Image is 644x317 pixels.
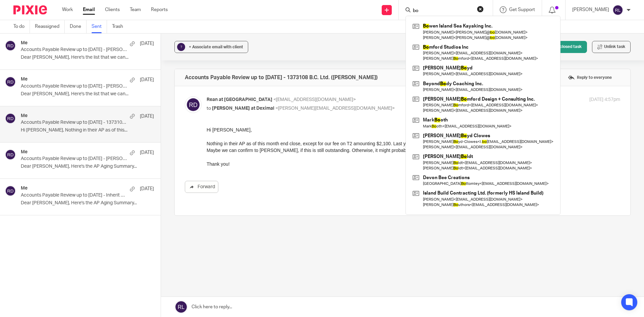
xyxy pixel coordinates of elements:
a: Reports [151,6,168,13]
p: Accounts Payable Review up to [DATE] - Inherit Designs Landscaping [21,193,127,198]
p: [DATE] [140,186,154,192]
p: Hi [PERSON_NAME], Nothing in their AP as of this... [21,127,154,133]
button: Unlink task [592,41,631,53]
span: [PERSON_NAME] at Deximal [212,106,274,111]
p: Accounts Payable Review up to [DATE] - [PERSON_NAME] Law [21,47,127,53]
span: <[EMAIL_ADDRESS][DOMAIN_NAME]> [273,97,356,102]
p: Dear [PERSON_NAME], Here's the AP Aging Summary... [21,200,154,206]
span: Get Support [509,7,535,12]
a: Forward [185,181,218,193]
a: View closed task [538,41,587,53]
a: Done [70,20,87,33]
button: Clear [477,6,484,12]
span: <[PERSON_NAME][EMAIL_ADDRESS][DOMAIN_NAME]> [275,106,395,111]
p: [PERSON_NAME] [572,6,609,13]
p: Accounts Payable Review up to [DATE] - [PERSON_NAME] Contracting Ltd [21,156,127,162]
h4: Me [21,76,28,82]
p: Accounts Payable Review up to [DATE] - 1373108 B.C. Ltd. ([PERSON_NAME]) [21,120,127,125]
a: Email [83,6,95,13]
img: svg%3E [5,76,16,87]
img: svg%3E [5,186,16,196]
div: ? [177,43,185,51]
h4: Me [21,149,28,155]
a: Work [62,6,73,13]
img: svg%3E [612,5,623,15]
a: Clients [105,6,120,13]
a: To do [13,20,30,33]
a: Reassigned [35,20,65,33]
h4: Me [21,186,28,191]
p: [DATE] [140,149,154,156]
h4: Me [21,113,28,119]
p: [DATE] [140,113,154,120]
a: Team [130,6,141,13]
span: + Associate email with client [189,45,243,49]
span: to [207,106,211,111]
img: svg%3E [185,96,202,113]
img: svg%3E [5,113,16,124]
h4: Me [21,40,28,46]
img: svg%3E [5,40,16,51]
input: Search [412,8,473,14]
a: Trash [112,20,128,33]
span: Rean at [GEOGRAPHIC_DATA] [207,97,272,102]
p: [DATE] [140,40,154,47]
h4: Accounts Payable Review up to [DATE] - 1373108 B.C. Ltd. ([PERSON_NAME]) [185,74,378,81]
button: ? + Associate email with client [174,41,248,53]
img: svg%3E [5,149,16,160]
img: Pixie [13,5,47,14]
a: Sent [92,20,107,33]
p: Accounts Payable Review up to [DATE] - [PERSON_NAME] Law [21,84,127,89]
p: Dear [PERSON_NAME], Here's the list that we can... [21,55,154,60]
p: [DATE] [140,76,154,83]
p: Dear [PERSON_NAME], Here's the list that we can... [21,91,154,97]
p: Dear [PERSON_NAME], Here's the AP Aging Summary... [21,164,154,169]
p: [DATE] 4:57pm [589,96,620,103]
label: Reply to everyone [566,72,613,83]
